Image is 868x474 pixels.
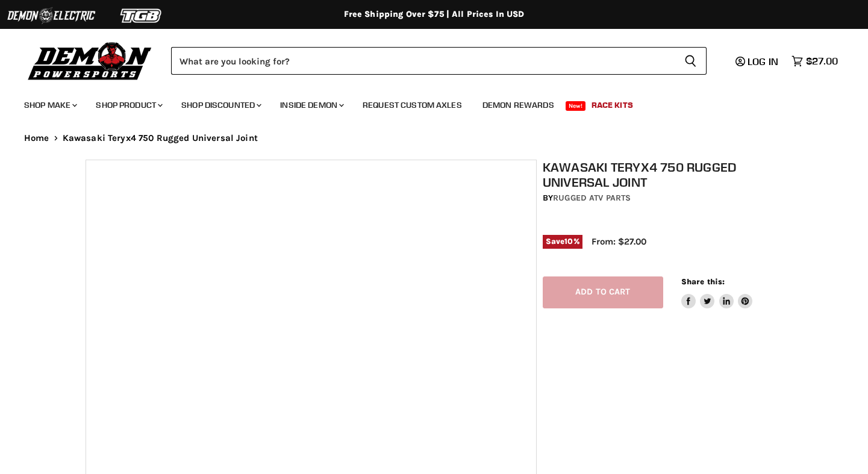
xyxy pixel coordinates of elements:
img: Demon Electric Logo 2 [6,4,96,27]
a: Shop Discounted [172,93,269,117]
input: Search [171,47,675,75]
span: $27.00 [806,55,838,67]
a: Demon Rewards [473,93,563,117]
span: Kawasaki Teryx4 750 Rugged Universal Joint [63,133,258,143]
a: Inside Demon [271,93,351,117]
h1: Kawasaki Teryx4 750 Rugged Universal Joint [543,160,788,190]
a: Request Custom Axles [354,93,471,117]
aside: Share this: [681,276,753,308]
a: Rugged ATV Parts [553,193,631,203]
span: Log in [748,55,778,67]
a: Log in [730,56,785,67]
span: Share this: [681,277,725,286]
img: Demon Powersports [24,39,156,82]
span: Save % [543,235,582,248]
a: Shop Product [87,93,170,117]
span: 10 [564,237,573,246]
div: by [543,192,788,205]
form: Product [171,47,707,75]
a: Home [24,133,49,143]
button: Search [675,47,707,75]
a: $27.00 [785,52,844,70]
ul: Main menu [15,88,835,117]
img: TGB Logo 2 [96,4,187,27]
span: New! [566,101,586,111]
a: Shop Make [15,93,84,117]
a: Race Kits [582,93,642,117]
span: From: $27.00 [592,236,646,247]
